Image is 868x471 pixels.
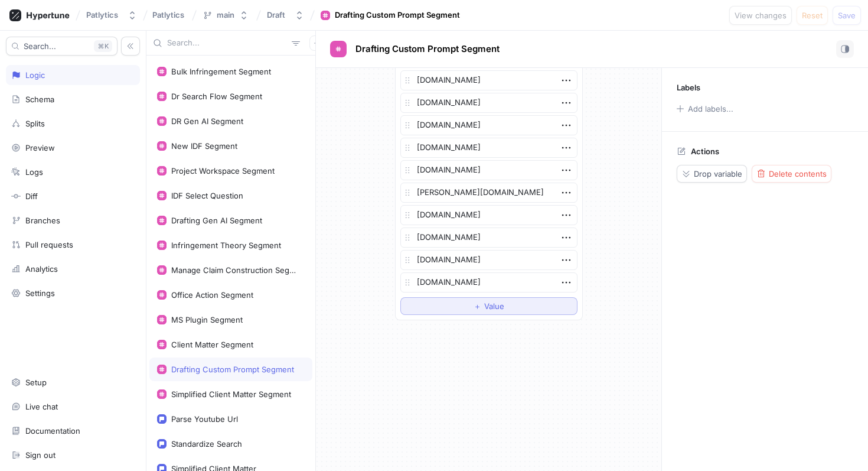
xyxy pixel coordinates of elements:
div: Dr Search Flow Segment [171,92,262,101]
div: Drafting Custom Prompt Segment [335,9,460,21]
div: Splits [25,119,45,128]
div: Drafting Custom Prompt Segment [171,365,294,374]
textarea: [DOMAIN_NAME] [400,205,577,225]
div: MS Plugin Segment [171,315,243,324]
span: ＋ [474,303,481,310]
div: New IDF Segment [171,141,237,151]
div: Pull requests [25,240,73,249]
span: Value [484,303,504,310]
span: Search... [24,43,56,50]
p: Labels [677,83,700,92]
button: ＋Value [400,297,577,315]
button: Add labels... [673,101,736,116]
input: Search... [167,37,287,49]
div: Bulk Infringement Segment [171,67,271,76]
div: Sign out [25,450,56,460]
div: IDF Select Question [171,191,243,200]
div: Logs [25,167,43,177]
button: Patlytics [81,5,142,25]
span: Save [838,12,856,19]
div: Standardize Search [171,439,242,449]
div: Patlytics [86,10,118,20]
button: View changes [729,6,792,25]
button: Save [833,6,861,25]
div: Diff [25,191,38,201]
textarea: [DOMAIN_NAME] [400,93,577,113]
button: Delete contents [752,165,831,183]
span: Delete contents [769,170,827,177]
div: Settings [25,288,55,298]
button: Draft [262,5,309,25]
a: Documentation [6,421,140,441]
span: Drafting Custom Prompt Segment [355,44,500,54]
textarea: [DOMAIN_NAME] [400,138,577,158]
button: Search...K [6,37,118,56]
textarea: [DOMAIN_NAME] [400,115,577,135]
span: Patlytics [152,11,184,19]
div: Add labels... [688,105,733,113]
span: View changes [735,12,787,19]
div: Setup [25,378,47,387]
textarea: [DOMAIN_NAME] [400,272,577,293]
span: Drop variable [694,170,742,177]
div: Branches [25,216,60,225]
div: Manage Claim Construction Segment [171,265,300,275]
div: Drafting Gen AI Segment [171,216,262,225]
textarea: [DOMAIN_NAME] [400,250,577,270]
button: main [198,5,253,25]
div: Client Matter Segment [171,340,253,349]
button: Drop variable [677,165,747,183]
div: Parse Youtube Url [171,414,238,424]
div: Preview [25,143,55,152]
div: Infringement Theory Segment [171,241,281,250]
textarea: [DOMAIN_NAME] [400,160,577,180]
div: Documentation [25,426,80,436]
div: Logic [25,70,45,80]
div: DR Gen AI Segment [171,116,243,126]
button: Reset [797,6,828,25]
textarea: [DOMAIN_NAME] [400,228,577,248]
div: Schema [25,95,54,104]
div: Live chat [25,402,58,411]
div: Simplified Client Matter Segment [171,389,291,399]
div: Project Workspace Segment [171,166,275,176]
span: Reset [802,12,823,19]
div: Office Action Segment [171,290,253,300]
div: Analytics [25,264,58,274]
textarea: [PERSON_NAME][DOMAIN_NAME] [400,183,577,203]
div: Draft [267,10,285,20]
div: K [94,40,112,52]
div: main [217,10,234,20]
p: Actions [691,147,719,156]
textarea: [DOMAIN_NAME] [400,70,577,90]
